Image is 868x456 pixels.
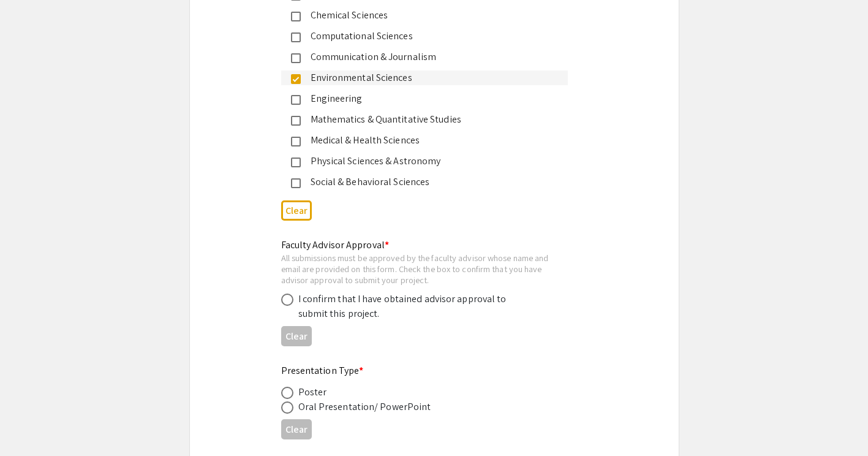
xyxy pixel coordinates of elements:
iframe: Chat [9,401,52,447]
div: Medical & Health Sciences [301,133,558,148]
div: Poster [298,385,327,400]
div: Oral Presentation/ PowerPoint [298,400,431,414]
div: Communication & Journalism [301,50,558,64]
div: Physical Sciences & Astronomy [301,154,558,169]
div: Mathematics & Quantitative Studies [301,112,558,127]
div: Chemical Sciences [301,8,558,23]
div: Social & Behavioral Sciences [301,175,558,189]
button: Clear [281,419,312,439]
mat-label: Faculty Advisor Approval [281,238,390,251]
div: I confirm that I have obtained advisor approval to submit this project. [298,292,513,321]
div: All submissions must be approved by the faculty advisor whose name and email are provided on this... [281,253,568,285]
div: Environmental Sciences [301,70,558,85]
button: Clear [281,200,312,221]
div: Engineering [301,91,558,106]
div: Computational Sciences [301,29,558,44]
mat-label: Presentation Type [281,364,364,377]
button: Clear [281,326,312,346]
